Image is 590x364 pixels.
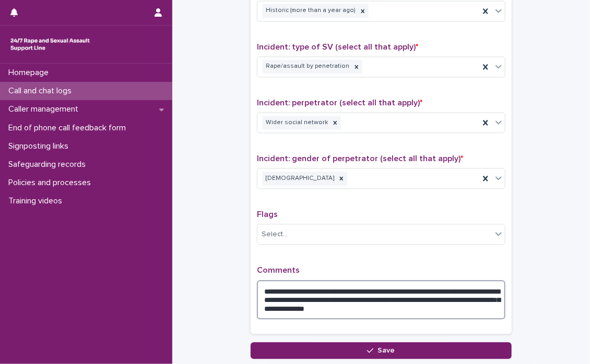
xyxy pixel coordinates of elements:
button: Save [251,343,512,359]
div: [DEMOGRAPHIC_DATA] [263,172,336,186]
p: Policies and processes [4,178,99,188]
img: rhQMoQhaT3yELyF149Cw [8,34,92,55]
p: End of phone call feedback form [4,123,134,133]
div: Select... [262,229,288,240]
span: Incident: gender of perpetrator (select all that apply) [257,155,463,163]
div: Historic (more than a year ago) [263,4,357,18]
p: Training videos [4,196,70,206]
p: Call and chat logs [4,86,80,96]
div: Rape/assault by penetration [263,60,351,74]
span: Incident: perpetrator (select all that apply) [257,99,422,107]
span: Incident: type of SV (select all that apply) [257,43,418,52]
p: Caller management [4,104,87,114]
div: Wider social network [263,116,329,130]
p: Safeguarding records [4,160,94,169]
span: Flags [257,211,278,219]
p: Signposting links [4,141,77,151]
p: Homepage [4,68,57,78]
span: Comments [257,266,300,275]
span: Save [378,347,395,355]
